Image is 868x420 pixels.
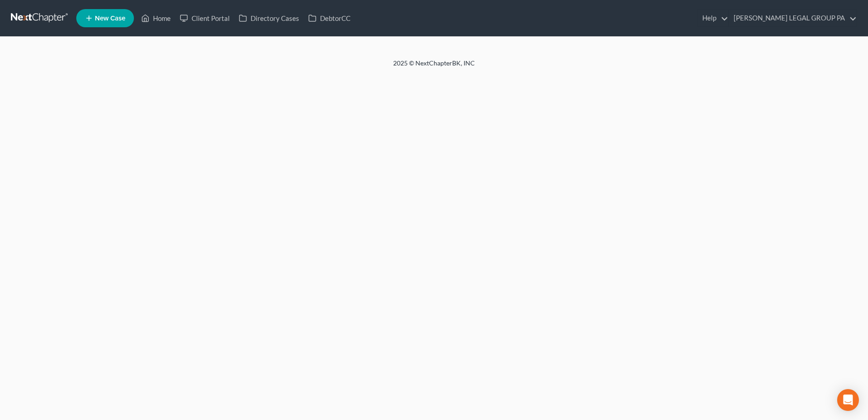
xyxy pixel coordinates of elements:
[304,10,355,26] a: DebtorCC
[76,9,134,27] new-legal-case-button: New Case
[137,10,175,26] a: Home
[837,389,859,411] div: Open Intercom Messenger
[729,10,857,26] a: [PERSON_NAME] LEGAL GROUP PA
[698,10,728,26] a: Help
[234,10,304,26] a: Directory Cases
[175,59,693,75] div: 2025 © NextChapterBK, INC
[175,10,234,26] a: Client Portal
